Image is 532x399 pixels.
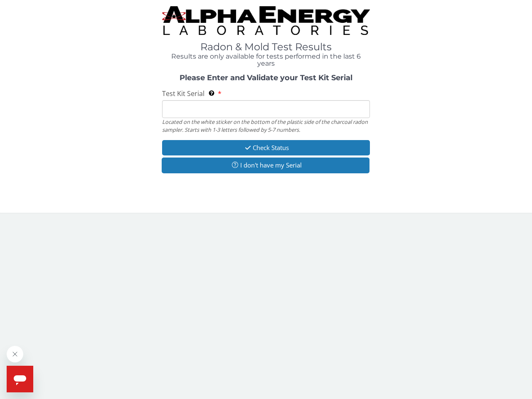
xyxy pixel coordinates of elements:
iframe: Button to launch messaging window [7,366,33,392]
iframe: Close message [7,346,23,362]
h4: Results are only available for tests performed in the last 6 years [162,53,370,67]
button: I don't have my Serial [162,158,369,173]
span: Help [5,6,18,12]
strong: Please Enter and Validate your Test Kit Serial [180,73,352,82]
img: TightCrop.jpg [162,6,370,35]
div: Located on the white sticker on the bottom of the plastic side of the charcoal radon sampler. Sta... [162,118,370,133]
span: Test Kit Serial [162,89,204,98]
h1: Radon & Mold Test Results [162,42,370,52]
button: Check Status [162,140,370,155]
